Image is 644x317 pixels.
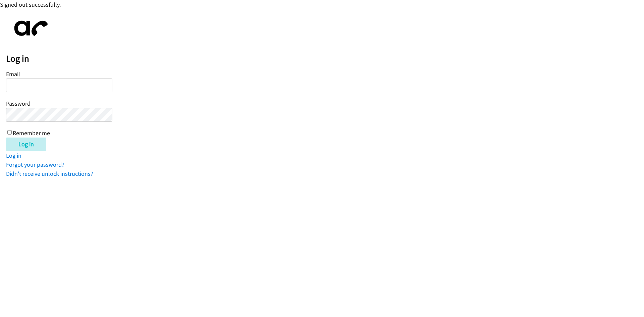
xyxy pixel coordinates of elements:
input: Log in [6,138,46,151]
img: aphone-8a226864a2ddd6a5e75d1ebefc011f4aa8f32683c2d82f3fb0802fe031f96514.svg [6,15,53,42]
a: Forgot your password? [6,161,64,168]
h2: Log in [6,53,644,64]
a: Log in [6,152,21,159]
label: Email [6,70,20,78]
label: Password [6,100,31,107]
a: Didn't receive unlock instructions? [6,170,93,177]
label: Remember me [13,129,50,137]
